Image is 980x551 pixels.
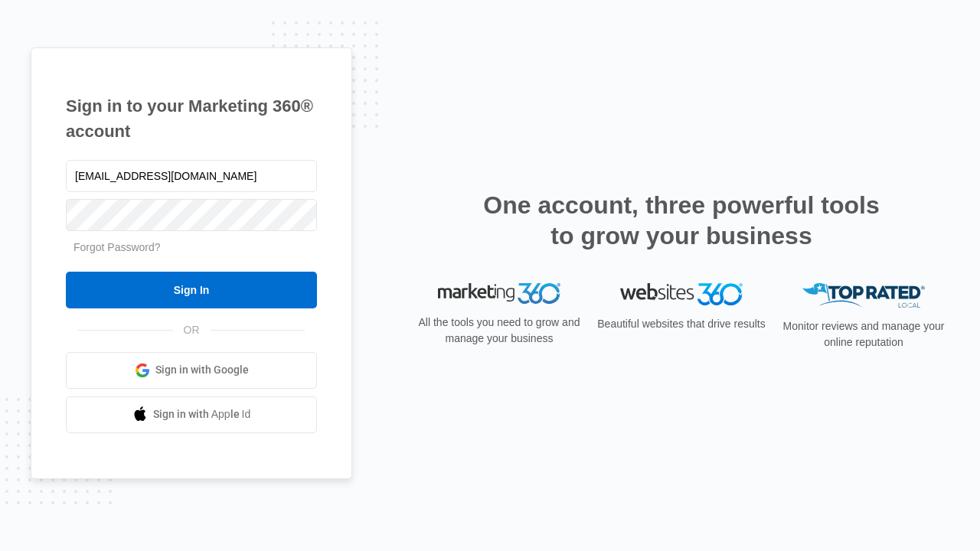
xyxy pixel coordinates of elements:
[153,406,251,422] span: Sign in with Apple Id
[66,160,317,192] input: Email
[66,93,317,144] h1: Sign in to your Marketing 360® account
[73,241,161,253] a: Forgot Password?
[413,315,585,347] p: All the tools you need to grow and manage your business
[479,190,884,251] h2: One account, three powerful tools to grow your business
[66,352,317,389] a: Sign in with Google
[155,362,249,378] span: Sign in with Google
[438,283,560,305] img: Marketing 360
[66,272,317,308] input: Sign In
[778,318,949,350] p: Monitor reviews and manage your online reputation
[620,283,743,305] img: Websites 360
[596,316,767,332] p: Beautiful websites that drive results
[173,322,211,338] span: OR
[802,283,925,308] img: Top Rated Local
[66,396,317,433] a: Sign in with Apple Id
